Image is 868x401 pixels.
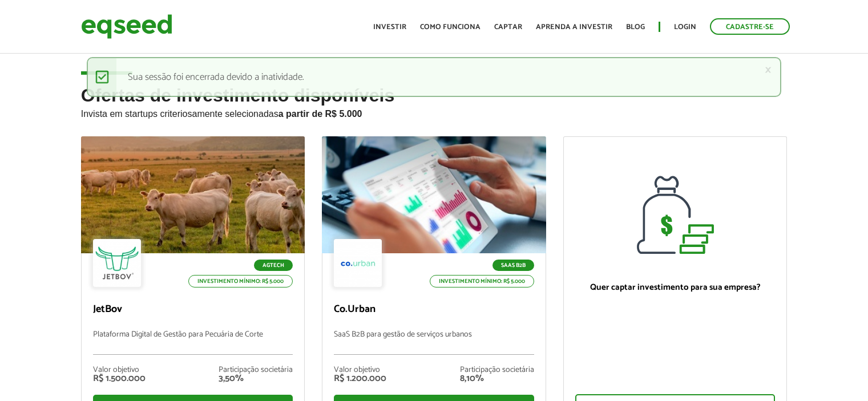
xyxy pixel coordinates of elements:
[430,275,534,287] p: Investimento mínimo: R$ 5.000
[87,57,781,97] div: Sua sessão foi encerrada devido a inatividade.
[460,374,534,383] div: 8,10%
[278,109,362,119] strong: a partir de R$ 5.000
[460,366,534,374] div: Participação societária
[334,366,386,374] div: Valor objetivo
[219,374,293,383] div: 3,50%
[765,64,772,76] a: ×
[219,366,293,374] div: Participação societária
[674,23,696,31] a: Login
[710,18,790,35] a: Cadastre-se
[373,23,406,31] a: Investir
[81,106,788,119] p: Invista em startups criteriosamente selecionadas
[334,330,534,355] p: SaaS B2B para gestão de serviços urbanos
[188,275,293,287] p: Investimento mínimo: R$ 5.000
[420,23,481,31] a: Como funciona
[494,23,522,31] a: Captar
[81,86,788,136] h2: Ofertas de investimento disponíveis
[334,374,386,383] div: R$ 1.200.000
[93,366,146,374] div: Valor objetivo
[93,374,146,383] div: R$ 1.500.000
[575,282,776,293] p: Quer captar investimento para sua empresa?
[93,330,293,355] p: Plataforma Digital de Gestão para Pecuária de Corte
[334,303,534,316] p: Co.Urban
[536,23,612,31] a: Aprenda a investir
[492,260,534,271] p: SaaS B2B
[93,303,293,316] p: JetBov
[626,23,645,31] a: Blog
[254,260,293,271] p: Agtech
[81,11,172,42] img: EqSeed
